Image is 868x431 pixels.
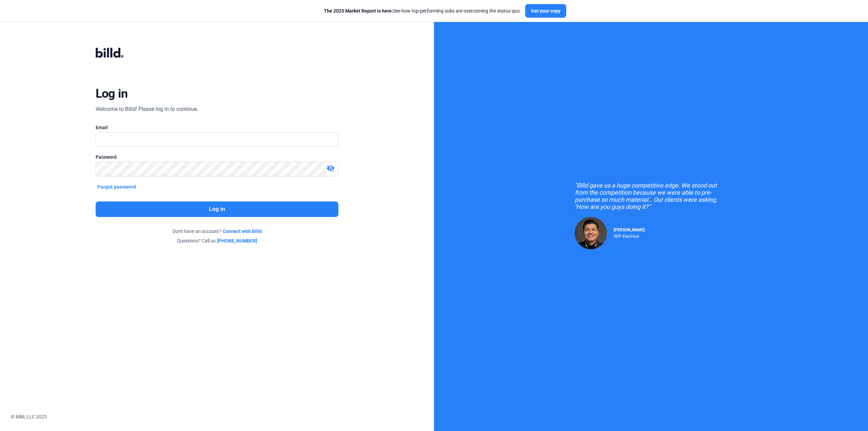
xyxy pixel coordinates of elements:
div: Questions? Call us [96,237,339,244]
div: Password [96,154,339,160]
div: Log in [96,86,128,101]
div: RDP Electrical [614,232,645,239]
div: Welcome to Billd! Please log in to continue. [96,105,198,113]
mat-icon: visibility_off [327,164,335,172]
div: Don't have an account? [96,228,339,235]
span: The 2025 Market Report is here: [324,8,393,14]
button: Get your copy [525,4,566,18]
img: Raul Pacheco [575,217,607,249]
a: Connect with Billd [223,228,262,235]
span: [PERSON_NAME] [614,228,645,232]
div: Email [96,124,339,131]
div: "Billd gave us a huge competitive edge. We stood out from the competition because we were able to... [575,182,727,210]
button: Forgot password [96,183,138,191]
div: See how top-performing subs are overcoming the status quo. [324,7,521,14]
button: Log in [96,201,339,217]
a: [PHONE_NUMBER] [217,237,257,244]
